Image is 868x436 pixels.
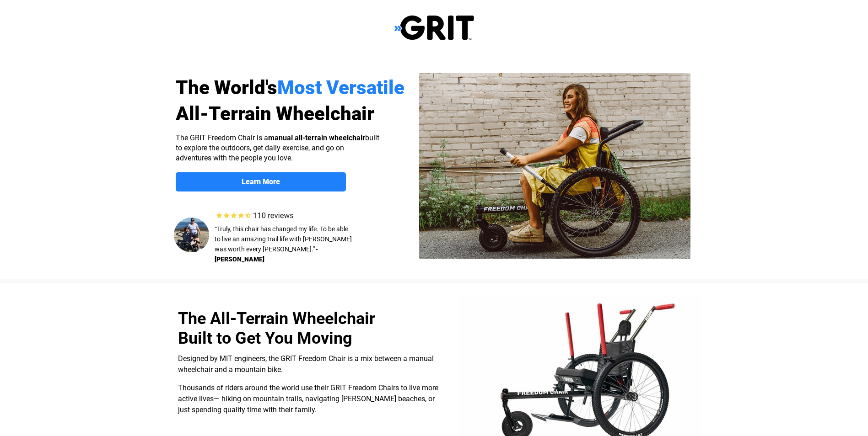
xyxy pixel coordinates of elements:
a: Learn More [176,172,346,191]
strong: Learn More [242,177,280,186]
span: All-Terrain Wheelchair [176,102,374,125]
span: The World's [176,76,277,99]
span: “Truly, this chair has changed my life. To be able to live an amazing trail life with [PERSON_NAM... [215,225,352,253]
strong: manual all-terrain wheelchair [268,133,365,142]
span: The GRIT Freedom Chair is a built to explore the outdoors, get daily exercise, and go on adventur... [176,133,379,162]
span: Most Versatile [277,76,404,99]
span: Thousands of riders around the world use their GRIT Freedom Chairs to live more active lives— hik... [178,383,438,414]
span: The All-Terrain Wheelchair Built to Get You Moving [178,309,375,348]
span: Designed by MIT engineers, the GRIT Freedom Chair is a mix between a manual wheelchair and a moun... [178,354,434,374]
